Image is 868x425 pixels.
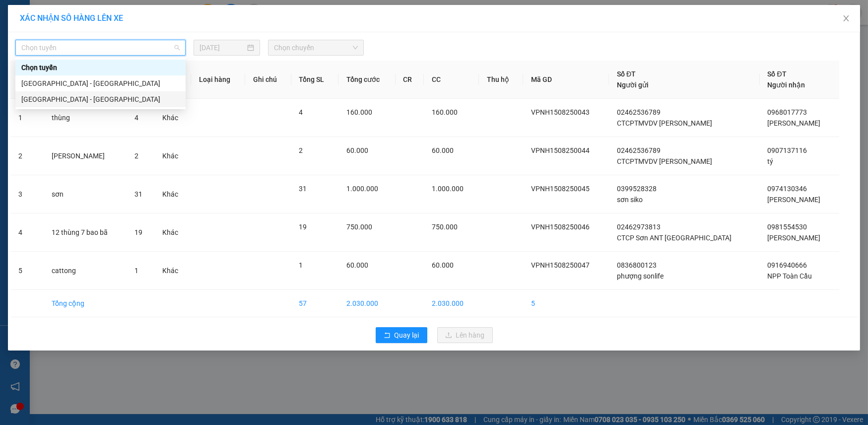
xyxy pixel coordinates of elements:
[432,108,458,116] span: 160.000
[432,185,464,193] span: 1.000.000
[154,213,191,252] td: Khác
[154,99,191,137] td: Khác
[10,175,44,213] td: 3
[617,108,661,116] span: 02462536789
[832,5,860,33] button: Close
[617,81,649,89] span: Người gửi
[274,40,358,55] span: Chọn chuyến
[44,252,127,290] td: cattong
[191,61,246,99] th: Loại hàng
[531,108,590,116] span: VPNH1508250043
[376,327,427,343] button: rollbackQuay lại
[299,108,303,116] span: 4
[617,234,732,242] span: CTCP Sơn ANT [GEOGRAPHIC_DATA]
[134,228,142,236] span: 19
[768,234,821,242] span: [PERSON_NAME]
[396,61,424,99] th: CR
[15,75,186,91] div: Quảng Bình - Hà Nội
[617,261,657,269] span: 0836800123
[134,114,138,122] span: 4
[531,185,590,193] span: VPNH1508250045
[768,272,812,280] span: NPP Toàn Cầu
[21,62,180,73] div: Chọn tuyến
[134,190,142,198] span: 31
[44,213,127,252] td: 12 thùng 7 bao bã
[154,175,191,213] td: Khác
[384,332,391,340] span: rollback
[531,146,590,154] span: VPNH1508250044
[842,14,850,22] span: close
[10,137,44,175] td: 2
[10,252,44,290] td: 5
[768,157,774,165] span: tý
[338,61,395,99] th: Tổng cước
[291,290,339,317] td: 57
[15,91,186,107] div: Hà Nội - Quảng Bình
[154,137,191,175] td: Khác
[479,61,523,99] th: Thu hộ
[523,61,609,99] th: Mã GD
[432,146,454,154] span: 60.000
[346,223,372,231] span: 750.000
[44,137,127,175] td: [PERSON_NAME]
[768,146,807,154] span: 0907137116
[134,152,138,160] span: 2
[424,61,479,99] th: CC
[299,261,303,269] span: 1
[134,267,138,275] span: 1
[617,157,712,165] span: CTCPTMVDV [PERSON_NAME]
[617,196,643,204] span: sơn siko
[432,223,458,231] span: 750.000
[395,330,419,341] span: Quay lại
[299,223,307,231] span: 19
[44,99,127,137] td: thùng
[617,223,661,231] span: 02462973813
[291,61,339,99] th: Tổng SL
[200,42,245,53] input: 15/08/2025
[768,196,821,204] span: [PERSON_NAME]
[768,108,807,116] span: 0968017773
[432,261,454,269] span: 60.000
[44,290,127,317] td: Tổng cộng
[617,119,712,127] span: CTCPTMVDV [PERSON_NAME]
[617,185,657,193] span: 0399528328
[20,13,123,23] span: XÁC NHẬN SỐ HÀNG LÊN XE
[617,272,664,280] span: phượng sonlife
[768,81,805,89] span: Người nhận
[44,175,127,213] td: sơn
[346,146,368,154] span: 60.000
[768,70,787,78] span: Số ĐT
[21,78,180,89] div: [GEOGRAPHIC_DATA] - [GEOGRAPHIC_DATA]
[338,290,395,317] td: 2.030.000
[154,252,191,290] td: Khác
[10,213,44,252] td: 4
[10,99,44,137] td: 1
[768,261,807,269] span: 0916940666
[523,290,609,317] td: 5
[346,108,372,116] span: 160.000
[531,223,590,231] span: VPNH1508250046
[346,185,378,193] span: 1.000.000
[15,60,186,75] div: Chọn tuyến
[768,185,807,193] span: 0974130346
[21,40,180,55] span: Chọn tuyến
[346,261,368,269] span: 60.000
[768,223,807,231] span: 0981554530
[299,146,303,154] span: 2
[531,261,590,269] span: VPNH1508250047
[245,61,291,99] th: Ghi chú
[299,185,307,193] span: 31
[10,61,44,99] th: STT
[437,327,493,343] button: uploadLên hàng
[424,290,479,317] td: 2.030.000
[617,146,661,154] span: 02462536789
[768,119,821,127] span: [PERSON_NAME]
[21,94,180,105] div: [GEOGRAPHIC_DATA] - [GEOGRAPHIC_DATA]
[617,70,636,78] span: Số ĐT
